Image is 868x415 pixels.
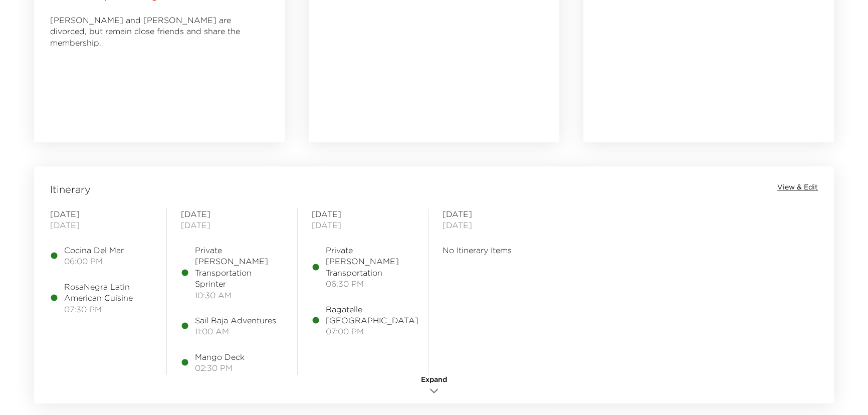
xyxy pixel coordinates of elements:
[195,290,283,301] span: 10:30 AM
[181,220,283,231] span: [DATE]
[195,315,276,326] span: Sail Baja Adventures
[50,15,269,48] div: [PERSON_NAME] and [PERSON_NAME] are divorced, but remain close friends and share the membership.
[326,326,418,337] span: 07:00 PM
[195,351,245,362] span: Mango Deck
[50,220,152,231] span: [DATE]
[443,220,545,231] span: [DATE]
[195,245,283,290] span: Private [PERSON_NAME] Transportation Sprinter
[326,304,418,326] span: Bagatelle [GEOGRAPHIC_DATA]
[181,209,283,220] span: [DATE]
[64,245,124,256] span: Cocina Del Mar
[195,362,245,373] span: 02:30 PM
[312,220,414,231] span: [DATE]
[443,209,545,220] span: [DATE]
[50,182,91,196] span: Itinerary
[64,256,124,267] span: 06:00 PM
[195,326,276,337] span: 11:00 AM
[312,209,414,220] span: [DATE]
[326,278,414,289] span: 06:30 PM
[777,182,818,192] button: View & Edit
[409,375,459,398] button: Expand
[64,281,152,304] span: RosaNegra Latin American Cuisine
[64,304,152,315] span: 07:30 PM
[326,245,414,278] span: Private [PERSON_NAME] Transportation
[50,209,152,220] span: [DATE]
[443,245,545,256] span: No Itinerary Items
[421,375,447,385] span: Expand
